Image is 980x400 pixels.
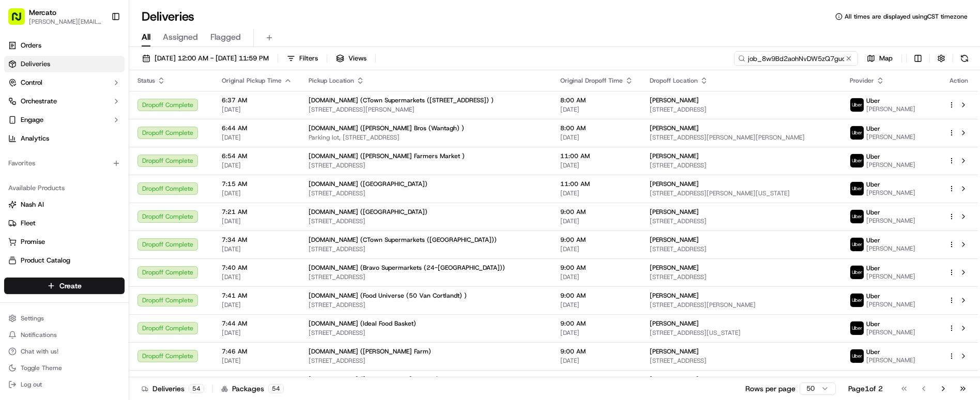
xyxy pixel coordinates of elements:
[222,96,292,104] span: 6:37 AM
[650,152,699,160] span: [PERSON_NAME]
[21,59,50,69] span: Deliveries
[21,97,57,106] span: Orchestrate
[866,161,915,169] span: [PERSON_NAME]
[560,319,633,328] span: 9:00 AM
[560,347,633,356] span: 9:00 AM
[4,278,125,294] button: Create
[850,238,864,251] img: uber-new-logo.jpeg
[222,347,292,356] span: 7:46 AM
[222,273,292,281] span: [DATE]
[142,383,204,394] div: Deliveries
[21,237,45,247] span: Promise
[650,245,833,253] span: [STREET_ADDRESS]
[560,273,633,281] span: [DATE]
[10,110,19,118] div: 📗
[4,37,125,54] a: Orders
[98,109,166,119] span: API Documentation
[268,384,284,393] div: 54
[650,375,699,383] span: [PERSON_NAME]
[142,8,194,25] h1: Deliveries
[866,356,915,364] span: [PERSON_NAME]
[299,54,318,63] span: Filters
[4,4,107,29] button: Mercato[PERSON_NAME][EMAIL_ADDRESS][PERSON_NAME][DOMAIN_NAME]
[222,124,292,132] span: 6:44 AM
[21,115,43,125] span: Engage
[850,154,864,167] img: uber-new-logo.jpeg
[21,256,70,265] span: Product Catalog
[650,236,699,244] span: [PERSON_NAME]
[29,18,103,26] span: [PERSON_NAME][EMAIL_ADDRESS][PERSON_NAME][DOMAIN_NAME]
[21,331,57,339] span: Notifications
[850,98,864,112] img: uber-new-logo.jpeg
[4,344,125,359] button: Chat with us!
[309,217,544,225] span: [STREET_ADDRESS]
[163,31,198,43] span: Assigned
[560,301,633,309] span: [DATE]
[309,133,544,142] span: Parking lot, [STREET_ADDRESS]
[309,124,464,132] span: [DOMAIN_NAME] ([PERSON_NAME] Bros (Wantagh) )
[21,134,49,143] span: Analytics
[8,256,120,265] a: Product Catalog
[142,31,150,43] span: All
[21,200,44,209] span: Nash AI
[21,109,79,119] span: Knowledge Base
[650,76,698,85] span: Dropoff Location
[850,266,864,279] img: uber-new-logo.jpeg
[948,76,970,85] div: Action
[560,76,623,85] span: Original Dropoff Time
[73,133,125,142] a: Powered byPylon
[222,329,292,337] span: [DATE]
[21,41,41,50] span: Orders
[866,217,915,225] span: [PERSON_NAME]
[309,273,544,281] span: [STREET_ADDRESS]
[866,208,880,217] span: Uber
[222,375,292,383] span: 7:50 AM
[21,78,42,87] span: Control
[850,76,874,85] span: Provider
[560,236,633,244] span: 9:00 AM
[848,383,883,394] div: Page 1 of 2
[222,208,292,216] span: 7:21 AM
[137,51,273,66] button: [DATE] 12:00 AM - [DATE] 11:59 PM
[957,51,972,66] button: Refresh
[560,291,633,300] span: 9:00 AM
[4,74,125,91] button: Control
[850,321,864,335] img: uber-new-logo.jpeg
[560,105,633,114] span: [DATE]
[560,189,633,197] span: [DATE]
[21,314,44,322] span: Settings
[650,347,699,356] span: [PERSON_NAME]
[850,294,864,307] img: uber-new-logo.jpeg
[222,76,282,85] span: Original Pickup Time
[309,291,467,300] span: [DOMAIN_NAME] (Food Universe (50 Van Cortlandt) )
[222,189,292,197] span: [DATE]
[845,12,968,21] span: All times are displayed using CST timezone
[10,57,29,76] img: 1736555255976-a54dd68f-1ca7-489b-9aae-adbdc363a1c4
[650,329,833,337] span: [STREET_ADDRESS][US_STATE]
[4,56,125,72] a: Deliveries
[331,51,371,66] button: Views
[560,96,633,104] span: 8:00 AM
[745,383,795,394] p: Rows per page
[4,130,125,147] a: Analytics
[309,189,544,197] span: [STREET_ADDRESS]
[222,133,292,142] span: [DATE]
[103,134,125,142] span: Pylon
[4,377,125,392] button: Log out
[309,245,544,253] span: [STREET_ADDRESS]
[650,291,699,300] span: [PERSON_NAME]
[560,264,633,272] span: 9:00 AM
[309,347,431,356] span: [DOMAIN_NAME] ([PERSON_NAME] Farm)
[8,200,120,209] a: Nash AI
[866,189,915,197] span: [PERSON_NAME]
[8,219,120,228] a: Fleet
[850,349,864,363] img: uber-new-logo.jpeg
[650,124,699,132] span: [PERSON_NAME]
[650,273,833,281] span: [STREET_ADDRESS]
[866,244,915,253] span: [PERSON_NAME]
[309,180,427,188] span: [DOMAIN_NAME] ([GEOGRAPHIC_DATA])
[560,208,633,216] span: 9:00 AM
[222,152,292,160] span: 6:54 AM
[29,7,56,18] span: Mercato
[35,68,131,76] div: We're available if you need us!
